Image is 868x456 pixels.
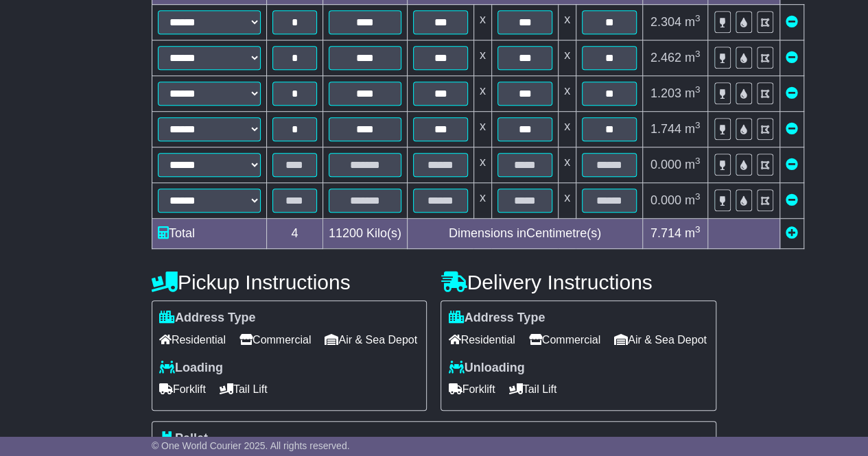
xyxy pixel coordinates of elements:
span: Commercial [239,329,311,350]
span: 2.304 [650,15,681,29]
h4: Delivery Instructions [441,271,716,293]
span: m [685,86,701,100]
span: 7.714 [650,226,681,240]
td: x [473,40,491,76]
label: Loading [159,361,223,376]
td: x [473,112,491,147]
sup: 3 [695,224,701,235]
span: Residential [448,329,515,350]
label: Address Type [159,311,256,326]
td: x [473,183,491,219]
a: Remove this item [786,158,798,171]
label: Pallet [159,431,208,446]
td: x [558,76,576,112]
span: m [685,193,701,207]
span: 2.462 [650,51,681,64]
td: x [558,147,576,183]
a: Remove this item [786,15,798,29]
td: Total [152,219,266,249]
span: 11200 [329,226,363,240]
td: x [558,112,576,147]
span: 1.744 [650,122,681,136]
span: 0.000 [650,193,681,207]
sup: 3 [695,49,701,59]
span: Tail Lift [508,379,556,400]
span: Forklift [159,379,206,400]
td: 4 [266,219,322,249]
label: Unloading [448,361,524,376]
td: x [473,147,491,183]
sup: 3 [695,84,701,95]
span: Residential [159,329,226,350]
sup: 3 [695,191,701,202]
sup: 3 [695,156,701,166]
td: x [558,5,576,40]
span: Air & Sea Depot [325,329,417,350]
span: m [685,15,701,29]
td: x [558,40,576,76]
span: 0.000 [650,158,681,171]
sup: 3 [695,120,701,130]
a: Remove this item [786,86,798,100]
span: m [685,226,701,240]
td: x [473,76,491,112]
a: Remove this item [786,122,798,136]
a: Remove this item [786,51,798,64]
span: Forklift [448,379,495,400]
span: m [685,51,701,64]
span: m [685,158,701,171]
span: Tail Lift [220,379,268,400]
span: Air & Sea Depot [614,329,707,350]
label: Address Type [448,311,545,326]
a: Remove this item [786,193,798,207]
td: Dimensions in Centimetre(s) [407,219,642,249]
span: 1.203 [650,86,681,100]
td: x [473,5,491,40]
span: Commercial [529,329,600,350]
h4: Pickup Instructions [152,271,427,293]
span: © One World Courier 2025. All rights reserved. [152,440,350,451]
sup: 3 [695,13,701,23]
span: m [685,122,701,136]
td: x [558,183,576,219]
td: Kilo(s) [322,219,407,249]
a: Add new item [786,226,798,240]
